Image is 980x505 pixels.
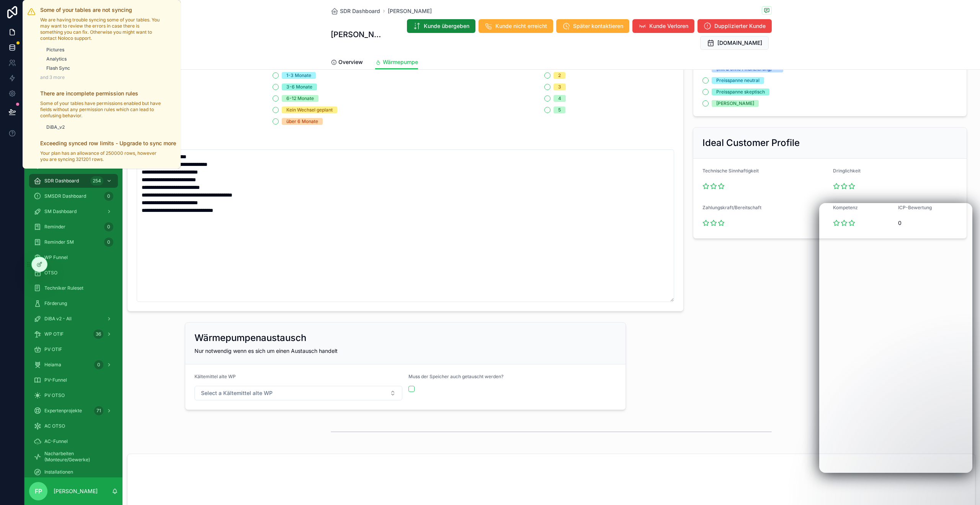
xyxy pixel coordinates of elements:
span: Kunde nicht erreicht [495,22,547,30]
div: [PERSON_NAME] [716,100,754,107]
div: Preisspanne skeptisch [716,89,765,95]
p: [PERSON_NAME] [54,487,98,495]
span: Expertenprojekte [44,408,82,414]
button: Kunde übergeben [407,19,475,33]
button: Dupplizierter Kunde [697,19,772,33]
div: Preisspanne neutral [716,77,759,84]
a: DiBA v2 - All [29,312,118,326]
button: Select Button [194,386,402,400]
span: Dupplizierter Kunde [714,22,766,30]
div: 0 [104,192,113,201]
div: über 6 Monate [286,118,318,125]
span: Techniker Ruleset [44,285,83,291]
span: WP OTIF [44,331,64,337]
button: Kunde nicht erreicht [479,19,553,33]
span: SDR Dashboard [340,7,380,15]
span: Reminder [44,224,65,230]
h2: Ideal Customer Profile [702,137,800,149]
p: and 3 more [40,74,163,80]
a: Overview [331,55,363,71]
div: 0 [94,360,103,369]
a: Heiama0 [29,358,118,372]
iframe: Intercom live chat [954,479,972,497]
span: AC-Funnel [44,438,68,444]
p: Some of your tables have permissions enabled but have fields without any permission rules which c... [40,100,163,119]
a: [PERSON_NAME] [388,7,432,15]
h2: Exceeding synced row limits - Upgrade to sync more [40,139,176,147]
span: SMSDR Dashboard [44,193,86,199]
span: Technische Sinnhaftigkeit [702,168,759,174]
a: Pictures [46,47,176,53]
div: scrollable content [24,31,122,477]
a: AC-Funnel [29,434,118,448]
div: 36 [93,330,103,339]
div: 71 [94,406,103,415]
button: Kunde Verloren [632,19,694,33]
div: 3-6 Monate [286,84,312,90]
a: SDR Dashboard [331,7,380,15]
span: PV OTIF [44,346,62,353]
a: DiBA_v2 [46,124,176,130]
span: Kunde übergeben [424,22,469,30]
div: 5 [558,107,561,113]
a: WP Funnel [29,251,118,264]
span: Nacharbeiten (Monteure/Gewerke) [44,451,110,463]
a: SDR Dashboard254 [29,174,118,188]
a: SM Dashboard [29,205,118,218]
span: Nur notwendig wenn es sich um einen Austausch handelt [194,348,338,354]
a: WP OTIF36 [29,327,118,341]
div: 0 [104,238,113,247]
a: AC OTSO [29,419,118,433]
h2: Some of your tables are not syncing [40,6,176,14]
span: Flash Sync [46,65,70,71]
a: Wärmepumpe [375,55,418,70]
span: Kältemittel alte WP [194,374,236,379]
span: PV OTSO [44,392,65,398]
span: [DOMAIN_NAME] [717,39,762,47]
div: 254 [90,176,103,185]
a: PV OTSO [29,389,118,402]
a: Nacharbeiten (Monteure/Gewerke) [29,450,118,464]
span: Installationen [44,469,73,475]
span: Kunde Verloren [649,22,688,30]
span: Analytics [46,56,67,62]
span: SM Dashboard [44,208,77,215]
a: Reminder0 [29,220,118,234]
h2: Wärmepumpenaustausch [194,332,306,344]
span: FP [35,487,42,496]
p: We are having trouble syncing some of your tables. You may want to review the errors in case ther... [40,17,163,41]
div: Kein Wechsel geplant [286,107,333,113]
span: Förderung [44,300,67,307]
span: Heiama [44,362,61,368]
span: Select a Kältemittel alte WP [201,389,273,397]
div: 2 [558,72,561,79]
a: Förderung [29,297,118,310]
span: PV-Funnel [44,377,67,383]
button: Später kontaktieren [556,19,629,33]
a: Installationen [29,465,118,479]
span: DiBA v2 - All [44,316,72,322]
a: SMSDR Dashboard0 [29,189,118,203]
a: PV OTIF [29,343,118,356]
p: Your plan has an allowance of 250000 rows, however you are syncing 321201 rows. [40,150,163,162]
span: Muss der Speicher auch getauscht werden? [408,374,503,379]
span: WP Funnel [44,254,68,261]
div: 1-3 Monate [286,72,311,79]
a: OTSO [29,266,118,280]
iframe: Intercom live chat [819,203,972,473]
h1: [PERSON_NAME] [331,29,385,40]
span: Wärmepumpe [383,58,418,66]
span: OTSO [44,270,57,276]
div: 0 [104,222,113,231]
div: 3 [558,84,561,90]
span: Zahlungskraft/Bereitschaft [702,205,761,210]
div: 6-12 Monate [286,95,314,102]
a: Reminder SM0 [29,235,118,249]
span: Reminder SM [44,239,74,245]
a: Analytics [46,56,176,62]
div: 4 [558,95,561,102]
span: Overview [338,58,363,66]
span: SDR Dashboard [44,178,79,184]
a: Flash Sync [46,65,176,71]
